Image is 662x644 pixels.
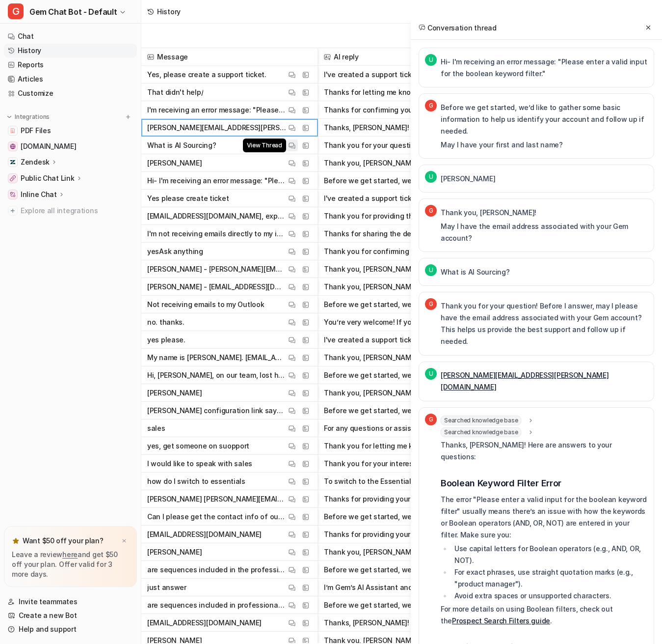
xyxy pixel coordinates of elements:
[324,508,515,526] button: Before we get started, we’d like to gather some basic information to help us identify your accoun...
[324,579,515,596] button: I’m Gem’s AI Assistant and here to help! Based on available resources, I couldn’t find a clear an...
[147,596,286,614] p: are sequences included in professional plan
[441,300,648,347] p: Thank you for your question! Before I answer, may I please have the email address associated with...
[324,313,515,331] button: You’re very welcome! If you need anything else in the future, feel free to reach out. Have a grea...
[451,566,648,590] li: For exact phrases, use straight quotation marks (e.g., "product manager").
[121,538,127,544] img: x
[324,207,515,225] button: Thank you for providing the details, [PERSON_NAME]! This definitely should not be happening. All ...
[441,371,609,391] a: [PERSON_NAME][EMAIL_ADDRESS][PERSON_NAME][DOMAIN_NAME]
[441,139,648,151] p: May I have your first and last name?
[441,416,521,425] span: Searched knowledge base
[324,243,515,260] button: Thank you for confirming your name and email, [PERSON_NAME]! How can I assist you [DATE]? Please ...
[324,526,515,543] button: Thanks for providing your details! Based on the information available in our help center, Sequenc...
[425,368,437,380] span: U
[324,331,515,349] button: I've created a support ticket for you so our technical team can review and help reset [PERSON_NAM...
[441,221,648,244] p: May I have the email address associated with your Gem account?
[4,204,137,218] a: Explore all integrations
[147,278,286,296] p: [PERSON_NAME] - [EMAIL_ADDRESS][DOMAIN_NAME]
[147,420,165,437] p: sales
[23,536,104,546] p: Want $50 off your plan?
[324,561,515,579] button: Before we get started, we’d like to gather some basic information to help us identify your accoun...
[147,402,286,420] p: [PERSON_NAME] configuration link says to update bookmarks
[324,84,515,101] button: Thanks for letting me know, [PERSON_NAME]. Would you like me to create a support ticket so our te...
[324,66,515,84] button: I've created a support ticket for you, [PERSON_NAME]. Our team will review your issue with the Bo...
[12,537,20,545] img: star
[147,84,203,101] p: That didn't help/
[324,614,515,632] button: Thanks, [PERSON_NAME]! To switch to the Essentials plan, you’ll need to have admin access. Here’s...
[322,48,517,66] span: AI reply
[286,140,298,151] button: View Thread
[21,190,57,199] p: Inline Chat
[324,137,515,154] button: Thank you for your question! Before I answer, may I please have the email address associated with...
[147,243,203,260] p: yesAsk anything
[324,101,515,119] button: Thanks for confirming your email, [PERSON_NAME]! The error "Please enter a valid input for the bo...
[4,595,137,609] a: Invite teammates
[21,173,75,183] p: Public Chat Link
[147,101,286,119] p: I'm receiving an error message: "Please enter a valid input for the boolean keyword filter."
[4,86,137,100] a: Customize
[441,603,648,627] p: For more details on using Boolean filters, check out the .
[21,126,51,136] span: PDF Files
[324,260,515,278] button: Thank you, [PERSON_NAME]! Before we get started, we’d like to gather some basic information to he...
[147,260,286,278] p: [PERSON_NAME] - [PERSON_NAME][EMAIL_ADDRESS][DOMAIN_NAME]
[441,427,521,437] span: Searched knowledge base
[324,278,515,296] button: Thank you, [PERSON_NAME]! I'm here to help as [PERSON_NAME]'s AI Assistant. To better assist you ...
[324,596,515,614] button: Before we get started, we’d like to gather some basic information to help us identify your accoun...
[441,173,495,185] p: [PERSON_NAME]
[4,72,137,86] a: Articles
[452,616,550,625] a: Prospect Search Filters guide
[4,622,137,636] a: Help and support
[441,207,648,219] p: Thank you, [PERSON_NAME]!
[441,266,509,278] p: What is AI Sourcing?
[147,172,286,190] p: Hi- I'm receiving an error message: "Please enter a valid input for the boolean keyword filter."
[147,207,286,225] p: [EMAIL_ADDRESS][DOMAIN_NAME], expected to receive to: [EMAIL_ADDRESS][DOMAIN_NAME] , received: [D...
[324,543,515,561] button: Thank you, [PERSON_NAME]! May I have the email address associated with your Gem account?
[324,437,515,455] button: Thank you for letting me know! I'll be more than happy to connect you with our support team; howe...
[4,124,137,138] a: PDF FilesPDF Files
[147,614,262,632] p: [EMAIL_ADDRESS][DOMAIN_NAME]
[425,264,437,276] span: U
[425,54,437,66] span: U
[324,455,515,473] button: Thank you for your interest! For sales inquiries, please reach out to our team at [EMAIL_ADDRESS]...
[147,473,245,490] p: how do I switch to essentials
[425,171,437,183] span: U
[147,561,286,579] p: are sequences included in the professional plan
[147,313,185,331] p: no. thanks.
[147,66,266,84] p: Yes, please create a support ticket.
[324,172,515,190] button: Before we get started, we’d like to gather some basic information to help us identify your accoun...
[10,143,16,149] img: status.gem.com
[441,102,648,137] p: Before we get started, we’d like to gather some basic information to help us identify your accoun...
[15,113,50,121] p: Integrations
[147,384,202,402] p: [PERSON_NAME]
[147,508,286,526] p: Can I please get the contact info of our CSM?
[6,113,13,120] img: expand menu
[147,349,286,366] p: My name is [PERSON_NAME]. [EMAIL_ADDRESS][DOMAIN_NAME] Merative is the account.
[147,296,264,313] p: Not receiving emails to my Outlook
[12,550,129,579] p: Leave a review and get $50 off your plan. Offer valid for 3 more days.
[324,402,515,420] button: Before we get started, we’d like to gather some basic information to help us identify your accoun...
[8,3,24,19] span: G
[125,113,132,120] img: menu_add.svg
[147,225,286,243] p: I'm not receiving emails directly to my inbox from candidates that I reached out via Gem sequence
[10,159,16,165] img: Zendesk
[4,609,137,622] a: Create a new Bot
[324,154,515,172] button: Thank you, [PERSON_NAME]! May I have the email address associated with your Gem account?
[147,526,262,543] p: [EMAIL_ADDRESS][DOMAIN_NAME]
[147,154,202,172] p: [PERSON_NAME]
[324,490,515,508] button: Thanks for providing your information, [PERSON_NAME]! To get in touch with your Customer Success ...
[324,119,515,137] button: Thanks, [PERSON_NAME]! Here are answers to your questions: ### Boolean Keyword Filter Error The e...
[147,543,202,561] p: [PERSON_NAME]
[10,128,16,134] img: PDF Files
[147,137,216,154] p: What is AI Sourcing?
[324,366,515,384] button: Before we get started, we’d like to gather some basic information to help us identify your accoun...
[21,203,133,219] span: Explore all integrations
[10,175,16,181] img: Public Chat Link
[4,44,137,57] a: History
[21,141,76,151] span: [DOMAIN_NAME]
[441,439,648,463] p: Thanks, [PERSON_NAME]! Here are answers to your questions:
[324,225,515,243] button: Thanks for sharing the details, [PERSON_NAME]! If you're not receiving candidate replies directly...
[10,192,16,197] img: Inline Chat
[147,366,286,384] p: Hi, [PERSON_NAME], on our team, lost his connection in Talent Pipeline to Workday. Can you please...
[147,455,252,473] p: I would like to speak with sales
[451,590,648,602] li: Avoid extra spaces or unsupported characters.
[425,100,437,112] span: G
